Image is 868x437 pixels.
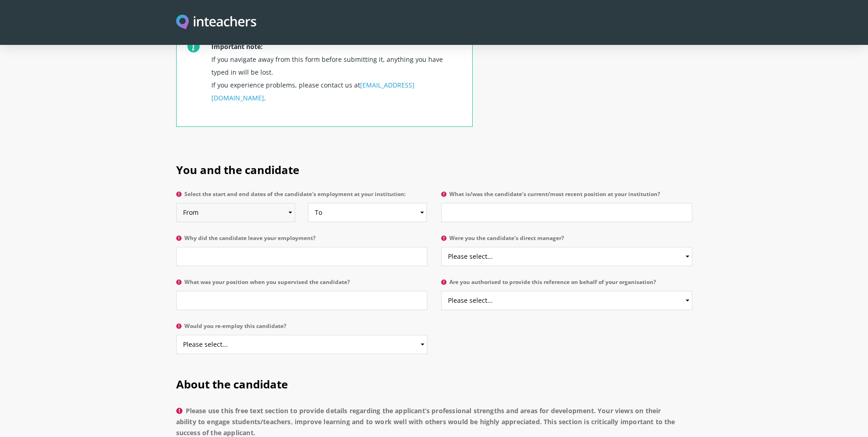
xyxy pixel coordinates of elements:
[176,377,288,392] span: About the candidate
[176,162,299,177] span: You and the candidate
[211,42,263,51] strong: Important note:
[441,279,692,291] label: Are you authorised to provide this reference on behalf of your organisation?
[176,15,257,31] img: Inteachers
[176,279,427,291] label: What was your position when you supervised the candidate?
[441,191,692,203] label: What is/was the candidate's current/most recent position at your institution?
[176,15,257,31] a: Visit this site's homepage
[176,235,427,247] label: Why did the candidate leave your employment?
[176,323,427,335] label: Would you re-employ this candidate?
[441,235,692,247] label: Were you the candidate's direct manager?
[211,37,461,126] p: If you navigate away from this form before submitting it, anything you have typed in will be lost...
[176,191,427,203] label: Select the start and end dates of the candidate's employment at your institution:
